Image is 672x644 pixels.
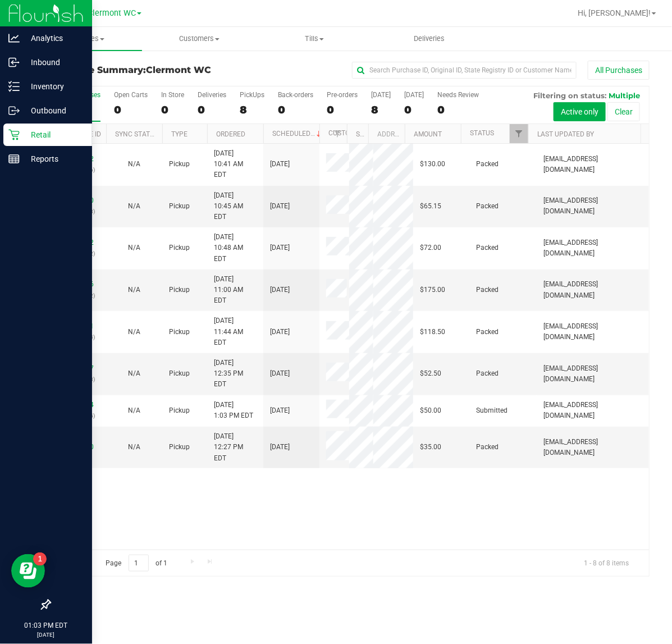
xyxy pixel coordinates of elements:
[476,285,499,295] span: Packed
[476,201,499,212] span: Packed
[129,555,149,572] input: 1
[128,442,140,453] button: N/A
[543,321,642,342] span: [EMAIL_ADDRESS][DOMAIN_NAME]
[128,405,140,416] button: N/A
[270,201,290,212] span: [DATE]
[356,130,415,138] a: State Registry ID
[214,431,257,464] span: [DATE] 12:27 PM EDT
[437,103,479,116] div: 0
[33,552,47,566] iframe: Resource center unread badge
[476,159,499,170] span: Packed
[278,103,313,116] div: 0
[510,124,528,143] a: Filter
[11,554,45,588] iframe: Resource center
[404,91,424,99] div: [DATE]
[128,443,140,451] span: Not Applicable
[270,442,290,453] span: [DATE]
[169,368,190,379] span: Pickup
[214,232,257,264] span: [DATE] 10:48 AM EDT
[554,102,606,121] button: Active only
[476,368,499,379] span: Packed
[128,159,140,170] button: N/A
[214,358,257,390] span: [DATE] 12:35 PM EDT
[20,80,87,93] p: Inventory
[20,128,87,141] p: Retail
[420,405,441,416] span: $50.00
[20,31,87,45] p: Analytics
[8,81,20,92] inline-svg: Inventory
[214,274,257,307] span: [DATE] 11:00 AM EDT
[420,442,441,453] span: $35.00
[88,8,136,18] span: Clermont WC
[420,368,441,379] span: $52.50
[146,65,211,75] span: Clermont WC
[543,279,642,300] span: [EMAIL_ADDRESS][DOMAIN_NAME]
[128,244,140,252] span: Not Applicable
[128,160,140,168] span: Not Applicable
[470,129,494,137] a: Status
[270,159,290,170] span: [DATE]
[128,286,140,294] span: Not Applicable
[414,130,442,138] a: Amount
[270,405,290,416] span: [DATE]
[161,103,184,116] div: 0
[214,190,257,223] span: [DATE] 10:45 AM EDT
[588,61,650,80] button: All Purchases
[128,285,140,295] button: N/A
[372,27,487,51] a: Deliveries
[114,91,148,99] div: Open Carts
[128,201,140,212] button: N/A
[214,316,257,348] span: [DATE] 11:44 AM EDT
[20,56,87,69] p: Inbound
[278,91,313,99] div: Back-orders
[607,102,640,121] button: Clear
[169,285,190,295] span: Pickup
[5,631,87,639] p: [DATE]
[216,130,245,138] a: Ordered
[420,159,445,170] span: $130.00
[543,237,642,259] span: [EMAIL_ADDRESS][DOMAIN_NAME]
[128,243,140,253] button: N/A
[49,65,249,75] h3: Purchase Summary:
[270,368,290,379] span: [DATE]
[270,243,290,253] span: [DATE]
[20,152,87,166] p: Reports
[8,129,20,140] inline-svg: Retail
[328,124,346,143] a: Filter
[214,400,253,421] span: [DATE] 1:03 PM EDT
[578,8,651,17] span: Hi, [PERSON_NAME]!
[270,285,290,295] span: [DATE]
[352,62,577,79] input: Search Purchase ID, Original ID, State Registry ID or Customer Name...
[257,27,372,51] a: Tills
[128,407,140,414] span: Not Applicable
[169,442,190,453] span: Pickup
[371,103,391,116] div: 8
[143,34,257,44] span: Customers
[96,555,177,572] span: Page of 1
[420,285,445,295] span: $175.00
[543,400,642,421] span: [EMAIL_ADDRESS][DOMAIN_NAME]
[399,34,460,44] span: Deliveries
[476,405,508,416] span: Submitted
[258,34,372,44] span: Tills
[20,104,87,117] p: Outbound
[476,327,499,337] span: Packed
[142,27,257,51] a: Customers
[368,124,405,144] th: Address
[543,437,642,458] span: [EMAIL_ADDRESS][DOMAIN_NAME]
[476,243,499,253] span: Packed
[8,153,20,165] inline-svg: Reports
[161,91,184,99] div: In Store
[171,130,188,138] a: Type
[537,130,594,138] a: Last Updated By
[198,91,226,99] div: Deliveries
[169,159,190,170] span: Pickup
[128,368,140,379] button: N/A
[437,91,479,99] div: Needs Review
[371,91,391,99] div: [DATE]
[420,327,445,337] span: $118.50
[5,620,87,631] p: 01:03 PM EDT
[115,130,158,138] a: Sync Status
[533,91,606,100] span: Filtering on status:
